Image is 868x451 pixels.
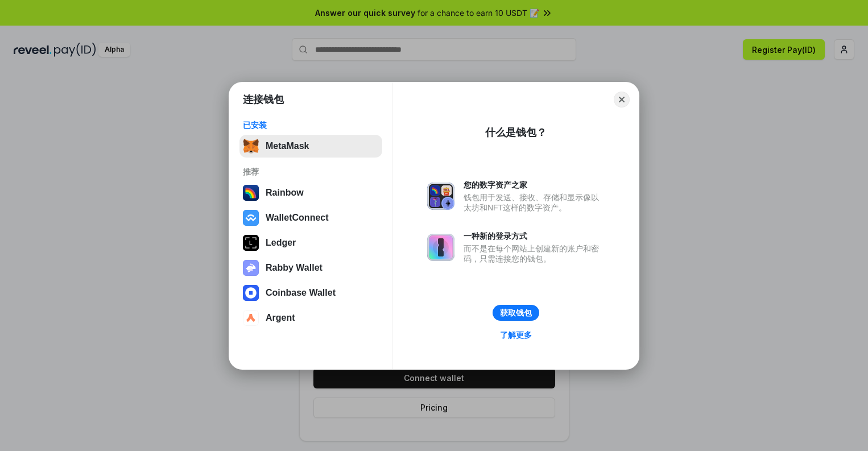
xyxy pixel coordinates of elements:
button: Rainbow [239,181,382,204]
div: WalletConnect [266,213,329,223]
img: svg+xml,%3Csvg%20xmlns%3D%22http%3A%2F%2Fwww.w3.org%2F2000%2Fsvg%22%20width%3D%2228%22%20height%3... [243,235,259,251]
div: 您的数字资产之家 [464,180,605,190]
button: MetaMask [239,135,382,158]
img: svg+xml,%3Csvg%20width%3D%2228%22%20height%3D%2228%22%20viewBox%3D%220%200%2028%2028%22%20fill%3D... [243,285,259,301]
img: svg+xml,%3Csvg%20width%3D%2228%22%20height%3D%2228%22%20viewBox%3D%220%200%2028%2028%22%20fill%3D... [243,310,259,326]
h1: 连接钱包 [243,93,284,106]
img: svg+xml,%3Csvg%20width%3D%2228%22%20height%3D%2228%22%20viewBox%3D%220%200%2028%2028%22%20fill%3D... [243,210,259,226]
button: WalletConnect [239,206,382,229]
button: Rabby Wallet [239,256,382,279]
div: 钱包用于发送、接收、存储和显示像以太坊和NFT这样的数字资产。 [464,192,605,213]
div: 什么是钱包？ [485,126,547,139]
div: Argent [266,313,295,323]
a: 了解更多 [493,328,539,342]
img: svg+xml,%3Csvg%20xmlns%3D%22http%3A%2F%2Fwww.w3.org%2F2000%2Fsvg%22%20fill%3D%22none%22%20viewBox... [243,260,259,276]
div: Coinbase Wallet [266,288,336,298]
div: MetaMask [266,141,309,151]
img: svg+xml,%3Csvg%20xmlns%3D%22http%3A%2F%2Fwww.w3.org%2F2000%2Fsvg%22%20fill%3D%22none%22%20viewBox... [427,234,454,261]
img: svg+xml,%3Csvg%20xmlns%3D%22http%3A%2F%2Fwww.w3.org%2F2000%2Fsvg%22%20fill%3D%22none%22%20viewBox... [427,183,454,210]
button: 获取钱包 [493,305,539,321]
button: Coinbase Wallet [239,282,382,304]
img: svg+xml,%3Csvg%20width%3D%22120%22%20height%3D%22120%22%20viewBox%3D%220%200%20120%20120%22%20fil... [243,185,259,201]
button: Ledger [239,231,382,254]
button: Close [614,92,630,107]
div: 了解更多 [500,330,532,340]
div: 而不是在每个网站上创建新的账户和密码，只需连接您的钱包。 [464,243,605,264]
div: Rabby Wallet [266,263,323,273]
div: Rainbow [266,188,304,198]
img: svg+xml,%3Csvg%20fill%3D%22none%22%20height%3D%2233%22%20viewBox%3D%220%200%2035%2033%22%20width%... [243,138,259,154]
div: 获取钱包 [500,308,532,318]
div: 一种新的登录方式 [464,231,605,241]
div: Ledger [266,238,296,248]
div: 推荐 [243,167,379,177]
button: Argent [239,307,382,329]
div: 已安装 [243,120,379,130]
